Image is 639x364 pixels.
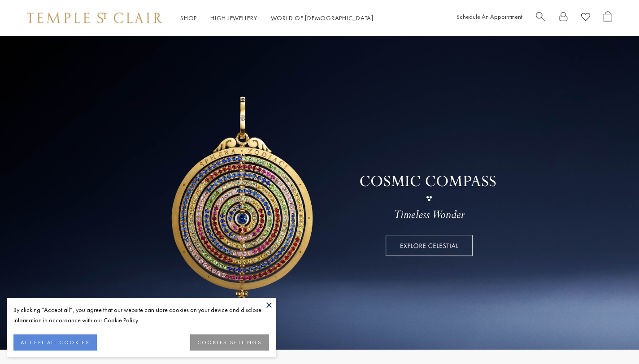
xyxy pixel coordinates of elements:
[190,334,269,351] button: COOKIES SETTINGS
[581,11,590,25] a: View Wishlist
[13,334,97,351] button: ACCEPT ALL COOKIES
[27,13,162,23] img: Temple St. Clair
[13,305,269,325] div: By clicking “Accept all”, you agree that our website can store cookies on your device and disclos...
[271,14,374,22] a: World of [DEMOGRAPHIC_DATA]World of [DEMOGRAPHIC_DATA]
[456,13,522,21] a: Schedule An Appointment
[210,14,257,22] a: High JewelleryHigh Jewellery
[180,14,197,22] a: ShopShop
[180,13,374,24] nav: Main navigation
[604,11,612,25] a: Open Shopping Bag
[536,11,545,25] a: Search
